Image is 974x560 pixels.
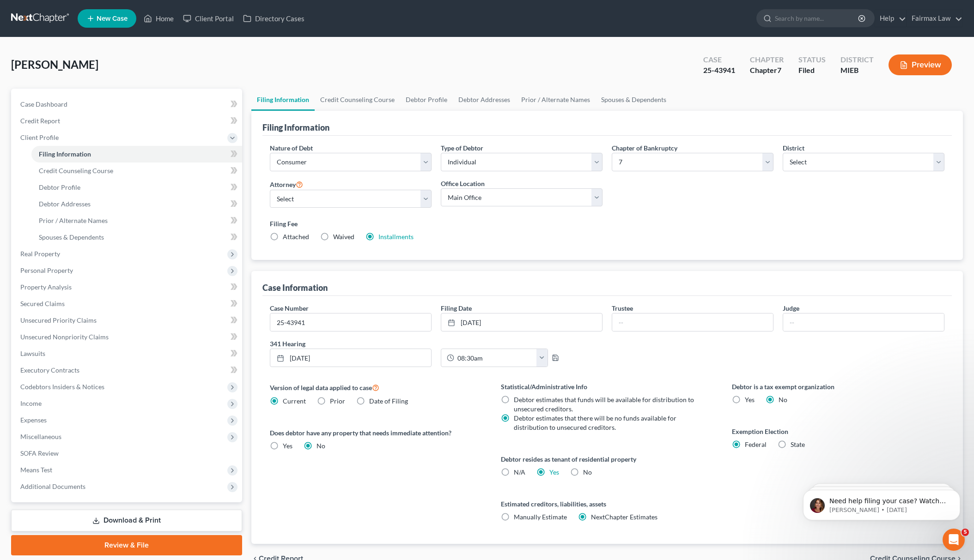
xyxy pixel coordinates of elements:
span: New Case [97,15,128,22]
label: Debtor resides as tenant of residential property [501,454,713,464]
span: Case Dashboard [20,100,67,108]
label: Does debtor have any property that needs immediate attention? [270,428,482,438]
input: -- : -- [454,349,537,367]
label: Exemption Election [732,427,944,436]
span: [PERSON_NAME] [11,58,98,71]
a: Lawsuits [13,345,242,362]
span: 7 [777,66,781,74]
iframe: Intercom live chat [943,529,965,551]
a: Spouses & Dependents [596,89,672,111]
label: Judge [783,303,799,313]
label: Trustee [612,303,633,313]
a: Unsecured Priority Claims [13,312,242,329]
span: Property Analysis [20,283,72,291]
span: Credit Counseling Course [39,167,113,175]
span: Secured Claims [20,300,65,307]
span: Income [20,399,42,407]
span: Executory Contracts [20,366,79,374]
a: Review & File [11,535,242,555]
div: Filing Information [262,122,329,133]
span: Attached [283,233,309,241]
span: Filing Information [39,150,91,158]
a: Debtor Addresses [453,89,516,111]
span: Waived [333,233,354,241]
label: Office Location [441,179,485,188]
a: Credit Counseling Course [31,163,242,179]
span: Debtor Addresses [39,200,91,208]
span: Debtor Profile [39,183,80,191]
div: Case Information [262,282,328,293]
iframe: Intercom notifications message [789,470,974,535]
label: Version of legal data applied to case [270,382,482,393]
span: Prior / Alternate Names [39,217,108,224]
a: Executory Contracts [13,362,242,379]
input: -- [612,313,773,331]
span: Spouses & Dependents [39,233,104,241]
span: Personal Property [20,266,73,274]
a: Debtor Profile [400,89,453,111]
span: No [583,468,592,476]
label: Nature of Debt [270,143,313,153]
span: No [779,396,787,403]
span: Unsecured Priority Claims [20,316,97,324]
a: Download & Print [11,510,242,531]
span: Miscellaneous [20,433,61,440]
input: Search by name... [775,10,859,27]
label: Attorney [270,179,303,190]
label: Chapter of Bankruptcy [612,143,677,153]
a: Installments [378,233,414,241]
a: Secured Claims [13,295,242,312]
span: State [791,440,805,448]
a: Filing Information [31,146,242,163]
span: 5 [962,529,969,536]
span: Debtor estimates that funds will be available for distribution to unsecured creditors. [514,396,694,413]
span: NextChapter Estimates [591,513,657,521]
label: 341 Hearing [265,339,607,349]
a: Credit Report [13,113,242,129]
div: District [840,54,874,65]
label: Filing Fee [270,219,944,229]
div: 25-43941 [703,65,735,76]
label: Case Number [270,303,309,313]
span: Real Property [20,250,60,258]
span: Date of Filing [369,397,408,405]
label: Estimated creditors, liabilities, assets [501,499,713,509]
a: Yes [549,468,559,476]
a: Unsecured Nonpriority Claims [13,329,242,345]
span: Codebtors Insiders & Notices [20,383,104,391]
span: Lawsuits [20,349,45,357]
label: Statistical/Administrative Info [501,382,713,391]
label: Type of Debtor [441,143,483,153]
a: Prior / Alternate Names [31,212,242,229]
label: Debtor is a tax exempt organization [732,382,944,391]
a: [DATE] [441,313,602,331]
span: No [317,442,325,450]
a: Spouses & Dependents [31,229,242,246]
span: Client Profile [20,133,59,141]
a: Home [139,10,178,27]
span: Current [283,397,306,405]
a: Prior / Alternate Names [516,89,596,111]
span: Credit Report [20,117,60,125]
div: Filed [798,65,826,76]
span: Debtor estimates that there will be no funds available for distribution to unsecured creditors. [514,414,676,431]
div: Status [798,54,826,65]
a: [DATE] [270,349,431,367]
input: Enter case number... [270,313,431,331]
span: Additional Documents [20,482,85,490]
button: Preview [889,54,952,75]
label: District [783,143,804,153]
div: MIEB [840,65,874,76]
a: Property Analysis [13,279,242,295]
span: Means Test [20,466,52,474]
a: Case Dashboard [13,96,242,113]
span: N/A [514,468,525,476]
a: Client Portal [178,10,238,27]
span: Unsecured Nonpriority Claims [20,333,109,341]
a: Credit Counseling Course [315,89,400,111]
span: Manually Estimate [514,513,567,521]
